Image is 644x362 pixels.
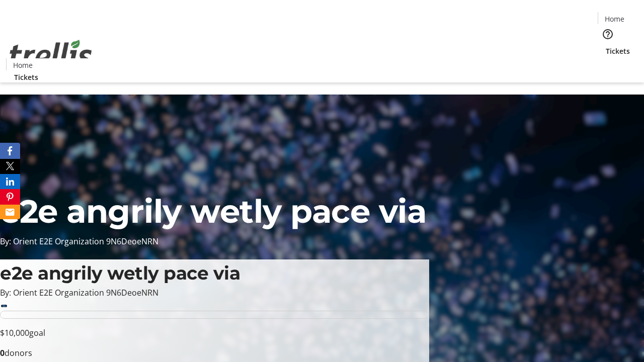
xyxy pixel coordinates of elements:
[6,29,96,79] img: Orient E2E Organization 9N6DeoeNRN's Logo
[606,46,630,56] span: Tickets
[598,46,638,56] a: Tickets
[598,14,630,24] a: Home
[13,60,33,70] span: Home
[605,14,624,24] span: Home
[598,24,618,44] button: Help
[7,60,39,70] a: Home
[14,72,38,82] span: Tickets
[598,56,618,76] button: Cart
[6,72,46,82] a: Tickets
